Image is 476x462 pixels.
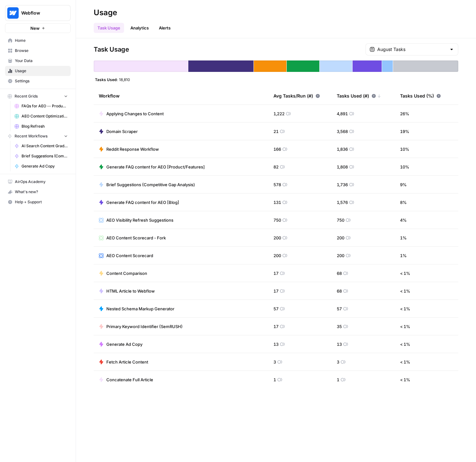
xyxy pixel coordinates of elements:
span: 4,891 [337,111,348,117]
span: 3 [337,359,339,365]
a: HTML Article to Webflow [99,288,155,294]
span: FAQs for AEO -- Product/Features Pages Grid [22,103,68,109]
a: FAQs for AEO -- Product/Features Pages Grid [12,101,71,111]
span: AEO Visibility Refresh Suggestions [106,217,173,223]
span: Settings [15,78,68,84]
span: 750 [337,217,344,223]
span: AEO Content Scorecard [106,252,153,259]
span: < 1 % [400,341,410,347]
a: AEO Content Scorecard - Fork [99,235,166,241]
span: 1 % [400,252,407,259]
button: Recent Workflows [5,131,71,141]
span: < 1 % [400,306,410,312]
span: < 1 % [400,323,410,330]
a: Browse [5,46,71,56]
span: Nested Schema Markup Generator [106,306,174,312]
span: Webflow [21,10,59,16]
span: 17 [273,323,279,330]
span: Generate Ad Copy [106,341,142,347]
a: Domain Scraper [99,128,138,135]
span: 1,836 [337,146,348,152]
button: New [5,23,71,33]
a: Nested Schema Markup Generator [99,306,174,312]
a: Alerts [155,23,174,33]
a: Home [5,35,71,46]
span: 3,568 [337,128,348,135]
span: 200 [337,252,344,259]
span: AI Search Content Grader [22,143,68,149]
span: 10 % [400,146,409,152]
div: Tasks Used (#) [337,87,381,104]
button: Workspace: Webflow [5,5,71,21]
span: Domain Scraper [106,128,138,135]
span: Task Usage [94,45,129,54]
div: Usage [94,8,117,18]
span: Your Data [15,58,68,64]
span: 1,222 [273,111,285,117]
span: < 1 % [400,359,410,365]
a: Brief Suggestions (Competitive Gap Analysis) [12,151,71,161]
a: Usage [5,66,71,76]
button: Recent Grids [5,92,71,101]
span: 1 [337,377,339,383]
span: 18,810 [119,77,130,82]
a: Generate FAQ content for AEO [Product/Features] [99,164,205,170]
span: Primary Keyword Identifier (SemRUSH) [106,323,183,330]
span: AirOps Academy [15,179,68,185]
a: Concatenate Full Article [99,377,153,383]
span: Help + Support [15,199,68,205]
a: Your Data [5,56,71,66]
span: < 1 % [400,288,410,294]
span: 57 [273,306,279,312]
span: Blog Refresh [22,123,68,129]
span: Content Comparison [106,270,147,276]
span: Tasks Used: [95,77,118,82]
span: 166 [273,146,281,152]
a: Applying Changes to Content [99,111,164,117]
span: 17 [273,288,279,294]
span: Brief Suggestions (Competitive Gap Analysis) [22,153,68,159]
span: 1,736 [337,181,348,188]
span: Generate FAQ content for AEO [Product/Features] [106,164,205,170]
span: Usage [15,68,68,74]
span: 21 [273,128,279,135]
a: Reddit Response Workflow [99,146,159,152]
a: Task Usage [94,23,124,33]
div: Tasks Used (%) [400,87,441,104]
span: 131 [273,199,281,206]
span: Generate Ad Copy [22,163,68,169]
a: AI Search Content Grader [12,141,71,151]
span: 13 [273,341,279,347]
span: 68 [337,270,342,276]
div: What's new? [5,187,70,197]
a: Generate FAQ content for AEO [Blog] [99,199,179,206]
span: 750 [273,217,281,223]
a: Generate Ad Copy [99,341,142,347]
span: Home [15,38,68,43]
span: Brief Suggestions (Competitive Gap Analysis) [106,181,195,188]
span: 82 [273,164,279,170]
a: Blog Refresh [12,121,71,131]
a: Generate Ad Copy [12,161,71,171]
a: Content Comparison [99,270,147,276]
span: 200 [337,235,344,241]
span: 3 [273,359,276,365]
span: Recent Grids [15,93,38,99]
span: 26 % [400,111,409,117]
span: 68 [337,288,342,294]
span: Reddit Response Workflow [106,146,159,152]
span: Generate FAQ content for AEO [Blog] [106,199,179,206]
span: AEO Content Scorecard - Fork [106,235,166,241]
span: Applying Changes to Content [106,111,164,117]
span: < 1 % [400,270,410,276]
span: 13 [337,341,342,347]
span: 35 [337,323,342,330]
div: Avg Tasks/Run (#) [273,87,320,104]
input: August Tasks [377,46,447,53]
span: Concatenate Full Article [106,377,153,383]
button: What's new? [5,187,71,197]
span: 8 % [400,199,407,206]
span: 1 % [400,235,407,241]
span: 200 [273,235,281,241]
span: AEO Content Optimizations Grid [22,113,68,119]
